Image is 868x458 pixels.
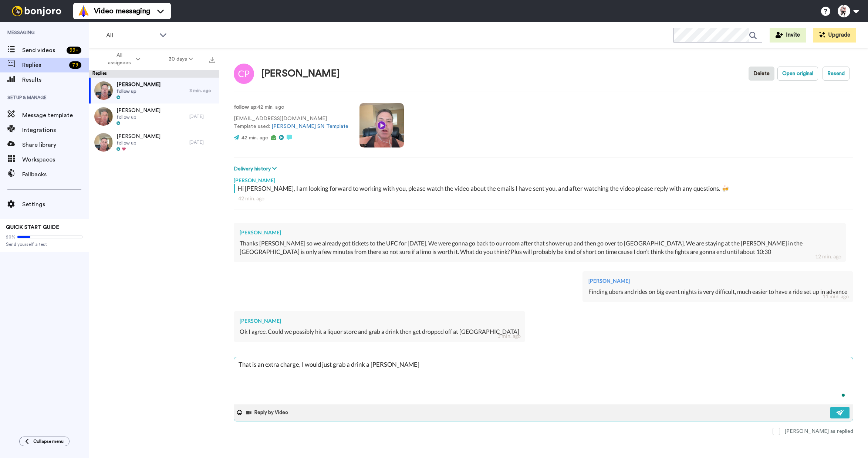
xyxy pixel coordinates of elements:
[189,88,215,94] div: 3 min. ago
[19,437,70,446] button: Collapse menu
[116,114,161,120] span: follow up
[189,113,215,119] div: [DATE]
[234,64,254,84] img: Image of Chris Paulson
[22,155,89,164] span: Workspaces
[234,173,853,184] div: [PERSON_NAME]
[234,104,348,111] p: : 42 min. ago
[116,107,161,114] span: [PERSON_NAME]
[823,67,850,81] button: Resend
[22,75,89,84] span: Results
[6,241,83,247] span: Send yourself a test
[770,28,806,43] button: Invite
[90,49,155,69] button: All assignees
[116,133,161,140] span: [PERSON_NAME]
[245,407,290,418] button: Reply by Video
[6,234,16,240] span: 20%
[240,239,840,256] div: Thanks [PERSON_NAME] so we already got tickets to the UFC for [DATE]. We were gonna go back to ou...
[234,115,348,130] p: [EMAIL_ADDRESS][DOMAIN_NAME] Template used:
[240,328,519,336] div: Ok I agree. Could we possibly hit a liquor store and grab a drink then get dropped off at [GEOGRA...
[9,6,64,16] img: bj-logo-header-white.svg
[240,229,840,236] div: [PERSON_NAME]
[69,61,81,69] div: 79
[749,67,774,81] button: Delete
[89,78,219,104] a: [PERSON_NAME]follow up3 min. ago
[823,293,849,300] div: 11 min. ago
[497,332,521,340] div: 3 min. ago
[777,67,818,81] button: Open original
[104,52,134,67] span: All assignees
[22,200,89,209] span: Settings
[237,184,851,193] div: Hi [PERSON_NAME], I am looking forward to working with you, please watch the video about the emai...
[815,253,841,260] div: 12 min. ago
[89,104,219,129] a: [PERSON_NAME]follow up[DATE]
[116,140,161,146] span: follow up
[94,81,113,100] img: 225206bf-2301-4b42-b233-787dc2cc13d4-thumb.jpg
[209,57,215,63] img: export.svg
[22,46,64,55] span: Send videos
[22,126,89,135] span: Integrations
[836,410,844,415] img: send-white.svg
[67,47,81,54] div: 99 +
[94,6,150,16] span: Video messaging
[33,438,64,444] span: Collapse menu
[234,165,279,173] button: Delivery history
[89,70,219,78] div: Replies
[207,54,217,65] button: Export all results that match these filters now.
[234,357,853,404] textarea: To enrich screen reader interactions, please activate Accessibility in Grammarly extension settings
[94,133,113,152] img: 72266a80-b5f2-46a2-bec4-52d1667a4c03-thumb.jpg
[22,170,89,179] span: Fallbacks
[116,81,161,88] span: [PERSON_NAME]
[240,317,519,325] div: [PERSON_NAME]
[6,225,59,230] span: QUICK START GUIDE
[234,105,256,110] strong: follow up
[106,31,156,40] span: All
[22,111,89,120] span: Message template
[22,61,66,69] span: Replies
[189,139,215,145] div: [DATE]
[813,28,856,43] button: Upgrade
[89,129,219,155] a: [PERSON_NAME]follow up[DATE]
[78,5,89,17] img: vm-color.svg
[271,124,348,129] a: [PERSON_NAME] SN Template
[94,107,113,126] img: 3331f91f-af16-44b1-a0a7-ebc935a36289-thumb.jpg
[242,135,268,140] span: 42 min. ago
[261,68,340,79] div: [PERSON_NAME]
[238,195,849,202] div: 42 min. ago
[155,52,207,66] button: 30 days
[22,140,89,149] span: Share library
[588,288,847,296] div: Finding ubers and rides on big event nights is very difficult, much easier to have a ride set up ...
[588,277,847,285] div: [PERSON_NAME]
[784,428,853,435] div: [PERSON_NAME] as replied
[116,88,161,94] span: follow up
